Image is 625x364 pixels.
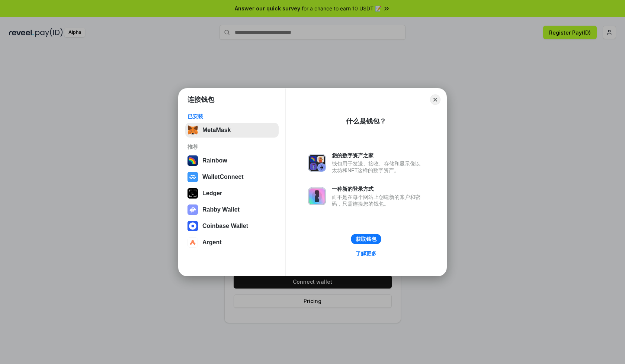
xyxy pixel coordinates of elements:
[187,144,276,150] div: 推荐
[202,157,227,164] div: Rainbow
[187,172,198,182] img: svg+xml,%3Csvg%20width%3D%2228%22%20height%3D%2228%22%20viewBox%3D%220%200%2028%2028%22%20fill%3D...
[187,221,198,231] img: svg+xml,%3Csvg%20width%3D%2228%22%20height%3D%2228%22%20viewBox%3D%220%200%2028%2028%22%20fill%3D...
[185,123,279,138] button: MetaMask
[202,174,244,180] div: WalletConnect
[430,94,440,105] button: Close
[332,186,424,192] div: 一种新的登录方式
[187,188,198,199] img: svg+xml,%3Csvg%20xmlns%3D%22http%3A%2F%2Fwww.w3.org%2F2000%2Fsvg%22%20width%3D%2228%22%20height%3...
[356,236,376,242] div: 获取钱包
[185,170,279,184] button: WalletConnect
[202,190,222,197] div: Ledger
[332,194,424,207] div: 而不是在每个网站上创建新的账户和密码，只需连接您的钱包。
[185,202,279,217] button: Rabby Wallet
[187,155,198,166] img: svg+xml,%3Csvg%20width%3D%22120%22%20height%3D%22120%22%20viewBox%3D%220%200%20120%20120%22%20fil...
[346,117,386,126] div: 什么是钱包？
[202,239,222,246] div: Argent
[356,250,376,257] div: 了解更多
[308,187,326,205] img: svg+xml,%3Csvg%20xmlns%3D%22http%3A%2F%2Fwww.w3.org%2F2000%2Fsvg%22%20fill%3D%22none%22%20viewBox...
[202,223,248,229] div: Coinbase Wallet
[308,154,326,172] img: svg+xml,%3Csvg%20xmlns%3D%22http%3A%2F%2Fwww.w3.org%2F2000%2Fsvg%22%20fill%3D%22none%22%20viewBox...
[351,249,381,258] a: 了解更多
[202,206,240,213] div: Rabby Wallet
[185,186,279,201] button: Ledger
[202,127,231,133] div: MetaMask
[187,113,276,120] div: 已安装
[332,152,424,159] div: 您的数字资产之家
[187,237,198,248] img: svg+xml,%3Csvg%20width%3D%2228%22%20height%3D%2228%22%20viewBox%3D%220%200%2028%2028%22%20fill%3D...
[185,235,279,250] button: Argent
[187,204,198,215] img: svg+xml,%3Csvg%20xmlns%3D%22http%3A%2F%2Fwww.w3.org%2F2000%2Fsvg%22%20fill%3D%22none%22%20viewBox...
[187,95,214,104] h1: 连接钱包
[332,160,424,174] div: 钱包用于发送、接收、存储和显示像以太坊和NFT这样的数字资产。
[185,219,279,233] button: Coinbase Wallet
[351,234,381,244] button: 获取钱包
[185,153,279,168] button: Rainbow
[187,125,198,135] img: svg+xml,%3Csvg%20fill%3D%22none%22%20height%3D%2233%22%20viewBox%3D%220%200%2035%2033%22%20width%...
